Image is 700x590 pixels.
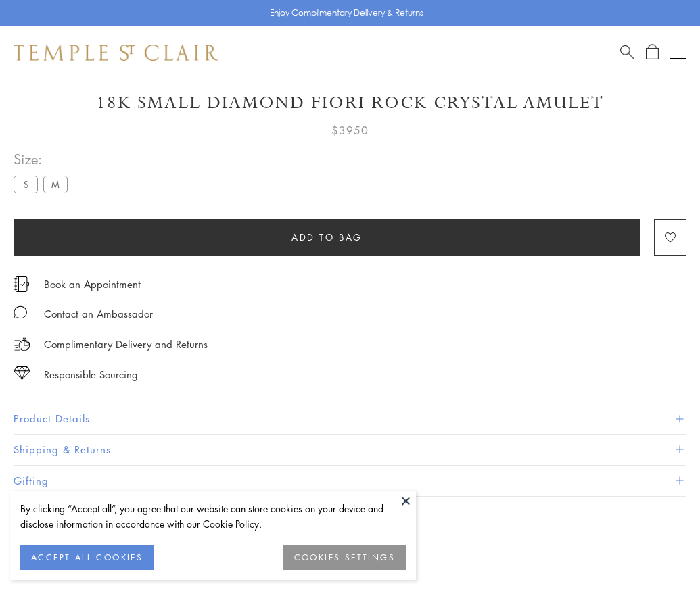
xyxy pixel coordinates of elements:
[14,366,30,380] img: icon_sourcing.svg
[620,44,634,61] a: Search
[14,435,686,465] button: Shipping & Returns
[14,276,30,292] img: icon_appointment.svg
[44,276,141,291] a: Book an Appointment
[291,230,363,245] span: Add to bag
[14,176,38,193] label: S
[14,219,640,256] button: Add to bag
[20,501,406,532] div: By clicking “Accept all”, you agree that our website can store cookies on your device and disclos...
[44,336,208,353] p: Complimentary Delivery and Returns
[646,44,659,61] a: Open Shopping Bag
[331,122,369,139] span: $3950
[43,176,68,193] label: M
[44,366,138,383] div: Responsible Sourcing
[20,545,154,570] button: ACCEPT ALL COOKIES
[270,6,423,20] p: Enjoy Complimentary Delivery & Returns
[44,305,153,322] div: Contact an Ambassador
[14,466,686,496] button: Gifting
[14,403,686,434] button: Product Details
[14,336,30,353] img: icon_delivery.svg
[14,91,686,115] h1: 18K Small Diamond Fiori Rock Crystal Amulet
[14,148,73,170] span: Size:
[14,45,218,61] img: Temple St. Clair
[283,545,406,570] button: COOKIES SETTINGS
[670,45,686,61] button: Open navigation
[14,305,27,319] img: MessageIcon-01_2.svg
